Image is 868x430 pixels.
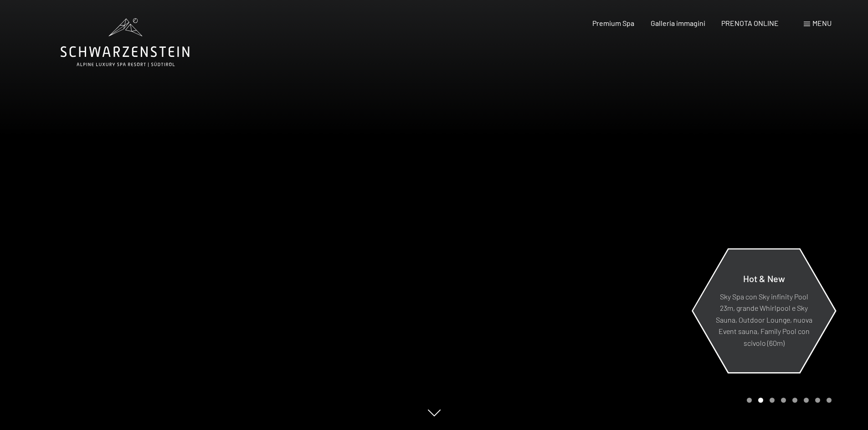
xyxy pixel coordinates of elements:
div: Carousel Page 8 [827,398,832,403]
a: Premium Spa [592,19,634,27]
a: PRENOTA ONLINE [721,19,779,27]
div: Carousel Pagination [744,398,832,403]
div: Carousel Page 7 [815,398,820,403]
div: Carousel Page 2 (Current Slide) [758,398,763,403]
div: Carousel Page 3 [770,398,775,403]
span: Menu [812,19,832,27]
div: Carousel Page 1 [747,398,752,403]
div: Carousel Page 4 [781,398,786,403]
div: Carousel Page 5 [792,398,797,403]
div: Carousel Page 6 [804,398,809,403]
a: Hot & New Sky Spa con Sky infinity Pool 23m, grande Whirlpool e Sky Sauna, Outdoor Lounge, nuova ... [692,248,836,373]
span: Hot & New [743,273,785,283]
p: Sky Spa con Sky infinity Pool 23m, grande Whirlpool e Sky Sauna, Outdoor Lounge, nuova Event saun... [714,290,813,349]
a: Galleria immagini [651,19,705,27]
